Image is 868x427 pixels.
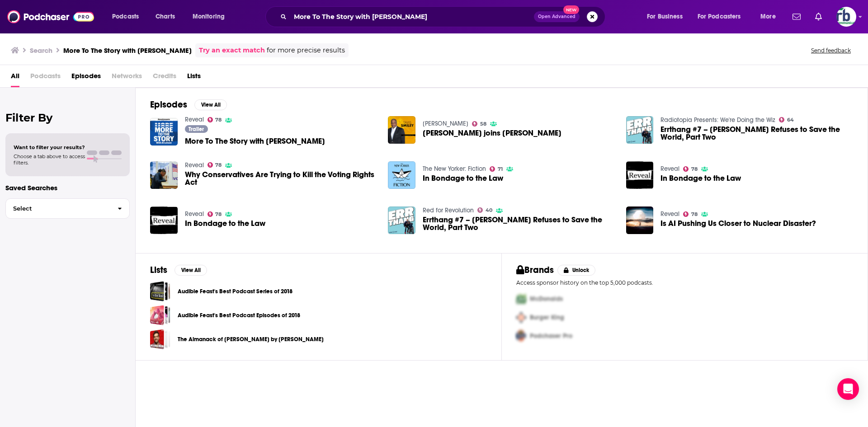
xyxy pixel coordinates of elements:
[178,310,300,320] a: Audible Feast's Best Podcast Episodes of 2018
[6,206,110,211] span: Select
[490,166,503,172] a: 71
[150,264,207,276] a: ListsView All
[187,69,201,87] a: Lists
[626,116,654,144] img: Errthang #7 – John Coffey Refuses to Save the World, Part Two
[660,126,853,141] span: Errthang #7 – [PERSON_NAME] Refuses to Save the World, Part Two
[215,118,222,122] span: 78
[150,118,178,145] img: More To The Story with Al Letson
[534,11,580,22] button: Open AdvancedNew
[150,281,170,301] a: Audible Feast's Best Podcast Series of 2018
[683,211,698,217] a: 78
[486,208,492,212] span: 40
[14,153,85,166] span: Choose a tab above to access filters.
[660,220,816,227] span: Is AI Pushing Us Closer to Nuclear Disaster?
[185,210,204,218] a: Reveal
[787,118,794,122] span: 64
[557,265,596,276] button: Unlock
[112,10,139,23] span: Podcasts
[185,137,325,145] span: More To The Story with [PERSON_NAME]
[660,174,741,182] a: In Bondage to the Law
[178,286,292,296] a: Audible Feast's Best Podcast Series of 2018
[5,183,130,192] p: Saved Searches
[808,47,854,54] button: Send feedback
[836,7,856,27] button: Show profile menu
[185,171,377,186] a: Why Conservatives Are Trying to Kill the Voting Rights Act
[538,14,576,19] span: Open Advanced
[516,279,853,286] p: Access sponsor history on the top 5,000 podcasts.
[530,332,572,340] span: Podchaser Pro
[837,378,859,400] div: Open Intercom Messenger
[423,129,561,137] span: [PERSON_NAME] joins [PERSON_NAME]
[7,8,94,25] img: Podchaser - Follow, Share and Rate Podcasts
[423,216,615,231] span: Errthang #7 – [PERSON_NAME] Refuses to Save the World, Part Two
[11,69,19,87] a: All
[513,308,530,327] img: Second Pro Logo
[836,7,856,27] span: Logged in as johannarb
[626,161,654,189] img: In Bondage to the Law
[423,216,615,231] a: Errthang #7 – John Coffey Refuses to Save the World, Part Two
[30,69,61,87] span: Podcasts
[691,167,698,171] span: 78
[513,327,530,345] img: Third Pro Logo
[760,10,776,23] span: More
[423,174,503,182] a: In Bondage to the Law
[626,206,654,234] img: Is AI Pushing Us Closer to Nuclear Disaster?
[692,9,754,24] button: open menu
[150,99,187,110] h2: Episodes
[153,69,176,87] span: Credits
[660,165,679,173] a: Reveal
[811,9,826,24] a: Show notifications dropdown
[150,305,170,325] a: Audible Feast's Best Podcast Episodes of 2018
[660,210,679,218] a: Reveal
[186,9,236,24] button: open menu
[178,334,324,344] a: The Almanack of [PERSON_NAME] by [PERSON_NAME]
[388,116,415,144] img: Al Letson joins Tavis Smiley
[150,329,170,349] span: The Almanack of Naval Ravikant by Eric Jorgenson
[516,264,554,276] h2: Brands
[208,117,222,122] a: 78
[150,206,178,234] img: In Bondage to the Law
[698,10,741,23] span: For Podcasters
[30,46,52,55] h3: Search
[836,7,856,27] img: User Profile
[150,161,178,189] img: Why Conservatives Are Trying to Kill the Voting Rights Act
[498,167,503,171] span: 71
[215,163,222,167] span: 78
[290,9,534,24] input: Search podcasts, credits, & more...
[185,220,265,227] a: In Bondage to the Law
[423,120,468,127] a: Tavis Smiley
[388,161,415,189] img: In Bondage to the Law
[14,144,85,150] span: Want to filter your results?
[150,99,227,110] a: EpisodesView All
[71,69,101,87] a: Episodes
[63,46,192,55] h3: More To The Story with [PERSON_NAME]
[660,126,853,141] a: Errthang #7 – John Coffey Refuses to Save the World, Part Two
[530,314,564,321] span: Burger King
[779,117,794,122] a: 64
[185,161,204,169] a: Reveal
[513,290,530,308] img: First Pro Logo
[477,207,492,213] a: 40
[5,111,130,124] h2: Filter By
[194,99,227,110] button: View All
[150,264,167,276] h2: Lists
[215,212,222,216] span: 78
[150,9,180,24] a: Charts
[563,5,580,14] span: New
[193,10,225,23] span: Monitoring
[388,206,415,234] img: Errthang #7 – John Coffey Refuses to Save the World, Part Two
